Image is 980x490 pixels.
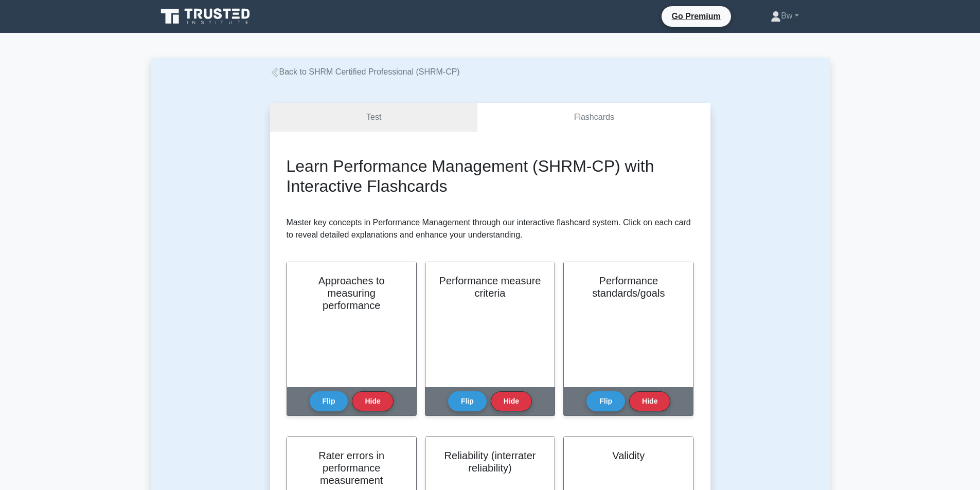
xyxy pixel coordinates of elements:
a: Flashcards [477,103,710,132]
a: Go Premium [666,10,727,23]
h2: Performance standards/goals [576,275,681,299]
button: Hide [352,391,393,411]
h2: Validity [576,449,681,462]
button: Flip [586,391,625,411]
button: Flip [448,391,487,411]
h2: Rater errors in performance measurement [299,449,404,486]
button: Flip [310,391,348,411]
a: Bw [746,6,823,26]
h2: Approaches to measuring performance [299,275,404,312]
h2: Reliability (interrater reliability) [438,449,542,474]
h2: Performance measure criteria [438,275,542,299]
p: Master key concepts in Performance Management through our interactive flashcard system. Click on ... [287,216,694,241]
button: Hide [629,391,670,411]
a: Back to SHRM Certified Professional (SHRM-CP) [270,67,460,76]
a: Test [270,103,478,132]
button: Hide [491,391,532,411]
h2: Learn Performance Management (SHRM-CP) with Interactive Flashcards [287,156,694,196]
